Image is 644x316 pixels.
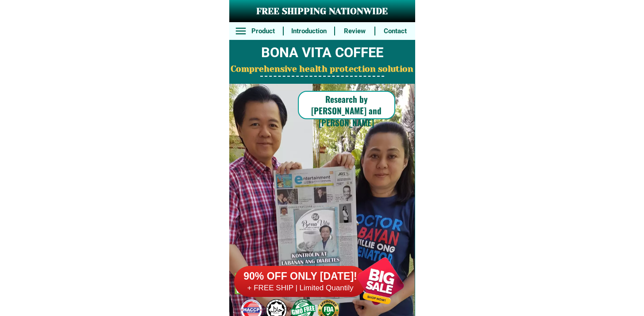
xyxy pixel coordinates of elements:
h6: + FREE SHIP | Limited Quantily [234,283,367,293]
h3: FREE SHIPPING NATIONWIDE [229,5,415,18]
h6: 90% OFF ONLY [DATE]! [234,270,367,283]
h6: Research by [PERSON_NAME] and [PERSON_NAME] [298,93,395,129]
h6: Introduction [288,26,329,36]
h2: Comprehensive health protection solution [229,63,415,76]
h2: BONA VITA COFFEE [229,43,415,63]
h6: Product [248,26,278,36]
h6: Contact [380,26,410,36]
h6: Review [340,26,370,36]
